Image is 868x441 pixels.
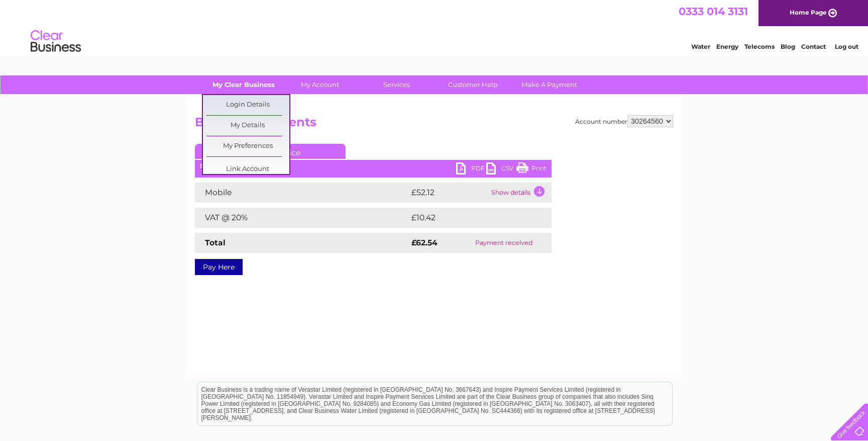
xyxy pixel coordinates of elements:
a: Log out [835,43,858,50]
a: 0333 014 3131 [679,5,748,18]
a: My Preferences [206,136,289,156]
a: Make A Payment [508,75,591,94]
strong: £62.54 [411,238,438,247]
a: Water [691,43,710,50]
td: VAT @ 20% [195,208,409,228]
a: Customer Help [431,75,514,94]
h2: Bills and Payments [195,115,673,134]
a: My Clear Business [202,75,285,94]
strong: Total [205,238,226,247]
div: Account number [575,115,673,127]
td: Show details [489,183,552,203]
div: Clear Business is a trading name of Verastar Limited (registered in [GEOGRAPHIC_DATA] No. 3667643... [197,6,672,49]
img: logo.png [30,26,81,57]
a: Print [516,162,547,177]
a: CSV [486,162,516,177]
td: £10.42 [409,208,530,228]
a: Energy [716,43,738,50]
td: £52.12 [409,183,489,203]
a: Services [355,75,438,94]
a: Login Details [206,95,289,115]
a: My Account [279,75,362,94]
a: Contact [801,43,826,50]
a: Current Invoice [195,144,346,159]
td: Payment received [457,233,552,253]
b: Statement Date: [200,162,252,169]
a: Telecoms [744,43,775,50]
div: [DATE] [195,162,552,169]
td: Mobile [195,183,409,203]
a: PDF [456,162,486,177]
a: Link Account [206,159,289,180]
a: My Details [206,116,289,136]
a: Pay Here [195,259,243,275]
a: Blog [781,43,795,50]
